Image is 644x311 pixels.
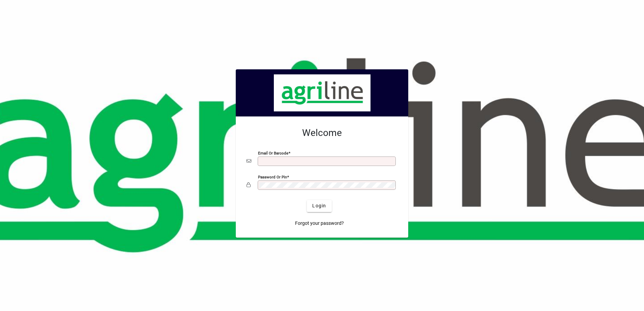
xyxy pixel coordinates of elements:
[247,127,397,139] h2: Welcome
[292,217,347,230] a: Forgot your password?
[258,174,287,179] mat-label: Password or Pin
[295,220,344,227] span: Forgot your password?
[258,150,288,155] mat-label: Email or Barcode
[312,202,326,209] span: Login
[307,200,331,212] button: Login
